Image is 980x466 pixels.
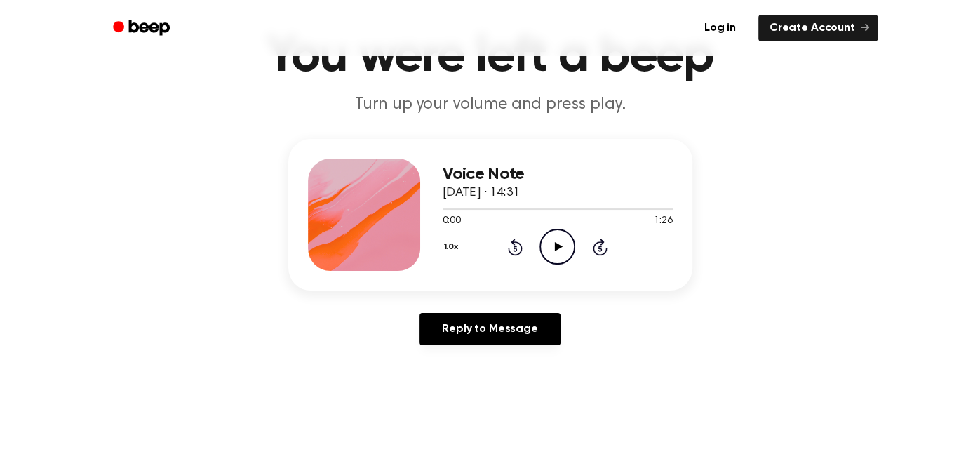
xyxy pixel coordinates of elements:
span: 0:00 [443,214,461,229]
span: 1:26 [654,214,672,229]
h1: You were left a beep [131,32,850,82]
p: Turn up your volume and press play. [221,93,760,116]
a: Beep [103,15,182,42]
h3: Voice Note [443,165,673,184]
span: [DATE] · 14:31 [443,187,520,199]
a: Reply to Message [419,313,560,345]
a: Create Account [758,15,878,41]
button: 1.0x [443,235,464,259]
a: Log in [690,12,750,44]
